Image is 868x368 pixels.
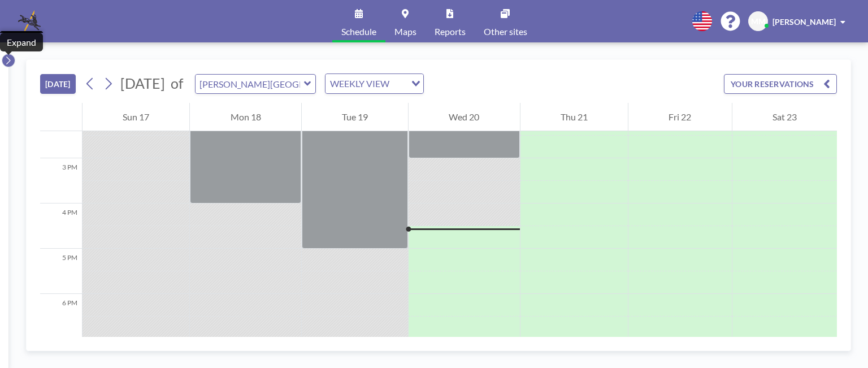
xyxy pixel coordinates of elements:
[435,27,466,36] span: Reports
[190,103,301,131] div: Mon 18
[171,75,183,92] span: of
[40,249,82,294] div: 5 PM
[40,204,82,249] div: 4 PM
[394,27,416,36] span: Maps
[341,27,376,36] span: Schedule
[196,75,304,93] input: Ansley Room
[302,103,408,131] div: Tue 19
[628,103,731,131] div: Fri 22
[751,16,766,27] span: MM
[328,76,392,91] span: WEEKLY VIEW
[325,74,423,93] div: Search for option
[40,74,76,94] button: [DATE]
[40,294,82,339] div: 6 PM
[7,37,36,48] div: Expand
[120,75,165,92] span: [DATE]
[409,103,519,131] div: Wed 20
[18,10,41,33] img: organization-logo
[732,103,837,131] div: Sat 23
[393,76,405,91] input: Search for option
[484,27,527,36] span: Other sites
[520,103,628,131] div: Thu 21
[772,17,836,27] span: [PERSON_NAME]
[40,158,82,204] div: 3 PM
[40,113,82,158] div: 2 PM
[83,103,189,131] div: Sun 17
[724,74,837,94] button: YOUR RESERVATIONS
